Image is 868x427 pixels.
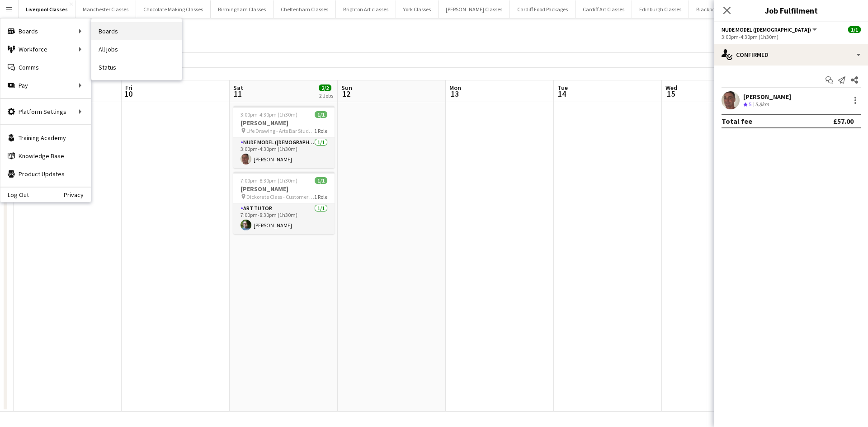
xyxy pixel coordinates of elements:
div: Pay [0,76,91,94]
app-card-role: Nude Model ([DEMOGRAPHIC_DATA])1/13:00pm-4:30pm (1h30m)[PERSON_NAME] [233,137,335,168]
button: Cheltenham Classes [274,0,336,18]
span: 12 [340,89,352,99]
span: Tue [557,84,568,92]
button: Blackpool Classes [689,0,745,18]
a: Boards [91,22,182,40]
div: £57.00 [833,117,854,126]
a: Training Academy [0,129,91,147]
a: Knowledge Base [0,147,91,165]
span: 1/1 [848,26,861,33]
span: 13 [448,89,461,99]
div: 2 Jobs [319,92,333,99]
span: 15 [664,89,677,99]
div: 5.8km [753,101,771,108]
span: 11 [232,89,243,99]
span: 5 [749,101,751,108]
a: Log Out [0,191,29,198]
button: Edinburgh Classes [632,0,689,18]
span: 14 [556,89,568,99]
span: 2/2 [319,84,331,91]
h3: [PERSON_NAME] [233,185,335,193]
button: Cardiff Art Classes [576,0,632,18]
span: Sat [233,84,243,92]
span: Nude Model (Male) [722,26,811,33]
button: Brighton Art classes [336,0,396,18]
span: Fri [125,84,132,92]
div: [PERSON_NAME] [743,93,791,101]
a: Product Updates [0,165,91,183]
button: York Classes [396,0,439,18]
span: 3:00pm-4:30pm (1h30m) [241,111,297,118]
h3: [PERSON_NAME] [233,119,335,127]
span: 1/1 [315,177,327,184]
span: Life Drawing - Arts Bar Studio 4 [246,127,314,134]
a: Privacy [64,191,91,198]
span: 1/1 [315,111,327,118]
div: 3:00pm-4:30pm (1h30m) [722,33,861,40]
div: Boards [0,22,91,40]
span: 7:00pm-8:30pm (1h30m) [241,177,297,184]
span: Sun [341,84,352,92]
button: Chocolate Making Classes [136,0,211,18]
span: Mon [449,84,461,92]
div: Total fee [722,117,752,126]
app-card-role: Art Tutor1/17:00pm-8:30pm (1h30m)[PERSON_NAME] [233,203,335,234]
a: Comms [0,58,91,76]
div: Workforce [0,40,91,58]
button: [PERSON_NAME] Classes [439,0,510,18]
button: Birmingham Classes [211,0,274,18]
a: All jobs [91,40,182,58]
div: Confirmed [714,44,868,66]
app-job-card: 7:00pm-8:30pm (1h30m)1/1[PERSON_NAME] Dickorate Class - Customer Own Venue1 RoleArt Tutor1/17:00p... [233,172,335,234]
span: 1 Role [314,127,327,134]
div: Platform Settings [0,103,91,121]
h3: Job Fulfilment [714,5,868,16]
span: Dickorate Class - Customer Own Venue [246,193,314,200]
a: Status [91,58,182,76]
span: Wed [665,84,677,92]
button: Manchester Classes [75,0,136,18]
button: Cardiff Food Packages [510,0,576,18]
span: 10 [124,89,132,99]
app-job-card: 3:00pm-4:30pm (1h30m)1/1[PERSON_NAME] Life Drawing - Arts Bar Studio 41 RoleNude Model ([DEMOGRAP... [233,106,335,168]
button: Liverpool Classes [19,0,75,18]
span: 1 Role [314,193,327,200]
button: Nude Model ([DEMOGRAPHIC_DATA]) [722,26,818,33]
